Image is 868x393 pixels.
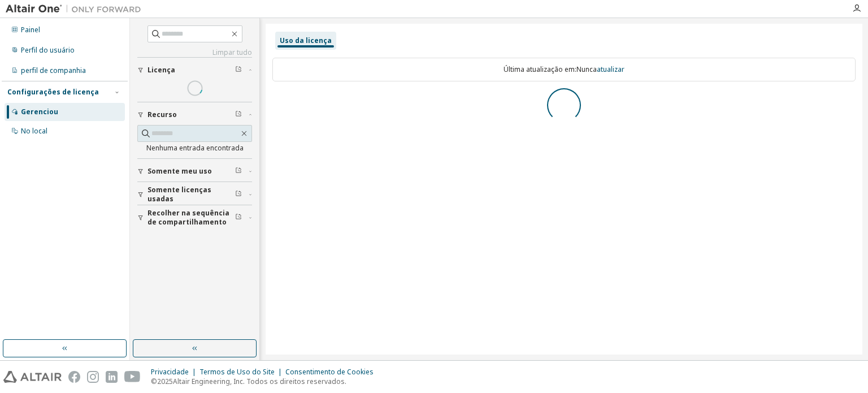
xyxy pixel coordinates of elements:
font: Somente licenças usadas [147,185,211,204]
img: altair_logo.svg [3,371,62,383]
font: perfil de companhia [21,66,86,75]
font: Uso da licença [280,36,332,45]
font: Última atualização em: [504,64,576,74]
font: Consentimento de Cookies [285,367,374,377]
font: Altair Engineering, Inc. Todos os direitos reservados. [173,377,346,386]
span: Limpar filtro [235,66,242,75]
font: Perfil do usuário [21,45,75,55]
img: youtube.svg [124,371,141,383]
font: Recolher na sequência de compartilhamento [147,208,229,227]
font: Painel [21,25,40,34]
font: Gerenciou [21,107,58,116]
span: Limpar filtro [235,167,242,176]
img: facebook.svg [68,371,80,383]
img: linkedin.svg [106,371,118,383]
font: atualizar [597,64,624,74]
span: Limpar filtro [235,213,242,222]
button: Somente licenças usadas [137,182,252,207]
font: Configurações de licença [7,87,99,97]
button: Recolher na sequência de compartilhamento [137,205,252,230]
button: Somente meu uso [137,159,252,184]
font: Recurso [147,110,177,119]
font: No local [21,126,47,136]
img: instagram.svg [87,371,99,383]
button: Recurso [137,102,252,127]
span: Limpar filtro [235,110,242,119]
font: Somente meu uso [147,166,212,176]
span: Limpar filtro [235,190,242,199]
font: Limpar tudo [212,47,252,57]
img: Altair Um [6,3,147,15]
font: Privacidade [151,367,189,377]
font: 2025 [157,377,173,386]
font: Nenhuma entrada encontrada [146,143,244,153]
font: Termos de Uso do Site [199,367,275,377]
button: Licença [137,58,252,83]
font: Licença [147,65,175,75]
font: © [151,377,157,386]
font: Nunca [576,64,597,74]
